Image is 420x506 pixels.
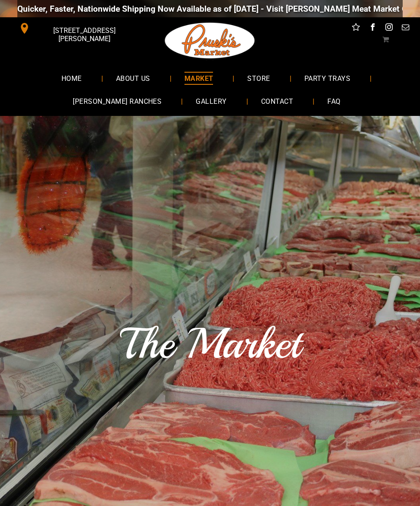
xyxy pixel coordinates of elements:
[400,22,411,35] a: email
[163,17,257,64] img: Pruski-s+Market+HQ+Logo2-1920w.png
[60,90,174,113] a: [PERSON_NAME] RANCHES
[13,22,139,35] a: [STREET_ADDRESS][PERSON_NAME]
[120,317,300,371] span: The Market
[48,67,95,90] a: HOME
[350,22,362,35] a: Social network
[183,90,239,113] a: GALLERY
[32,22,137,47] span: [STREET_ADDRESS][PERSON_NAME]
[367,22,378,35] a: facebook
[291,67,363,90] a: PARTY TRAYS
[103,67,163,90] a: ABOUT US
[234,67,283,90] a: STORE
[171,67,226,90] a: MARKET
[383,22,394,35] a: instagram
[248,90,306,113] a: CONTACT
[314,90,353,113] a: FAQ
